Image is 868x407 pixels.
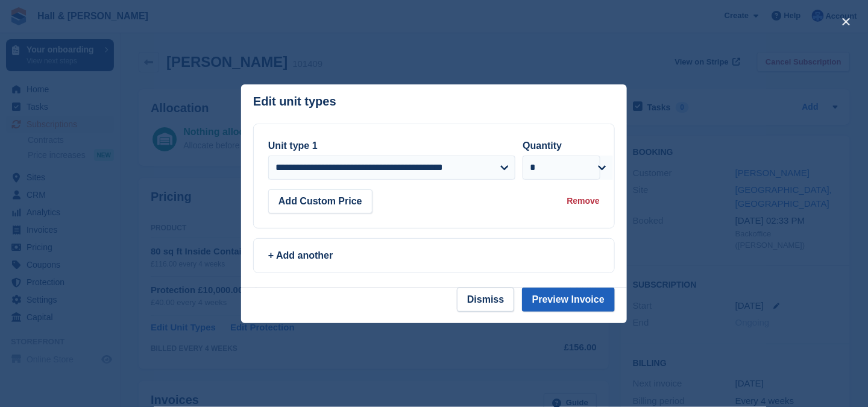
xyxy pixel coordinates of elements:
div: + Add another [268,248,600,263]
label: Quantity [523,140,562,151]
a: + Add another [253,238,615,273]
div: Remove [567,195,600,207]
p: Edit unit types [253,95,336,109]
button: Add Custom Price [268,189,373,213]
button: close [837,12,856,31]
label: Unit type 1 [268,140,318,151]
button: Dismiss [457,288,514,312]
button: Preview Invoice [522,288,615,312]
